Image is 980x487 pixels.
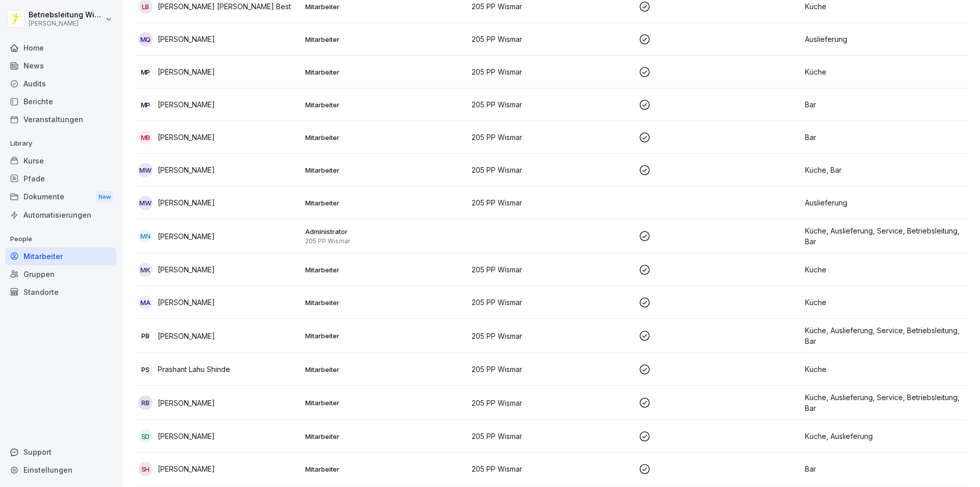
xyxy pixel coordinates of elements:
p: 205 PP Wismar [472,132,630,143]
div: Dokumente [5,188,116,206]
a: Kurse [5,152,116,170]
p: Betriebsleitung Wismar [29,11,103,19]
p: Küche [805,297,964,308]
p: Mitarbeiter [305,2,464,11]
p: 205 PP Wismar [472,197,630,208]
p: Mitarbeiter [305,265,464,274]
p: Küche [805,264,964,275]
p: Küche, Auslieferung [805,431,964,442]
p: 205 PP Wismar [472,99,630,110]
div: MA [138,295,153,310]
p: 205 PP Wismar [472,364,630,375]
p: 205 PP Wismar [472,331,630,341]
a: Gruppen [5,265,116,283]
a: Standorte [5,283,116,301]
div: MB [138,130,153,145]
div: SH [138,462,153,476]
p: 205 PP Wismar [305,237,464,245]
p: 205 PP Wismar [472,297,630,308]
p: Mitarbeiter [305,35,464,44]
div: MP [138,98,153,112]
div: MW [138,196,153,210]
div: New [96,191,113,203]
p: Mitarbeiter [305,298,464,307]
p: 205 PP Wismar [472,1,630,12]
a: Mitarbeiter [5,247,116,265]
p: [PERSON_NAME] [158,431,215,442]
p: Küche, Bar [805,165,964,175]
p: [PERSON_NAME] [158,331,215,341]
p: Administrator [305,227,464,236]
p: Mitarbeiter [305,100,464,109]
p: [PERSON_NAME] [158,99,215,110]
p: [PERSON_NAME] [158,231,215,242]
p: [PERSON_NAME] [158,34,215,44]
div: MN [138,229,153,243]
p: 205 PP Wismar [472,165,630,175]
p: [PERSON_NAME] [158,132,215,143]
p: 205 PP Wismar [472,264,630,275]
p: [PERSON_NAME] [158,398,215,408]
p: Bar [805,99,964,110]
p: Bar [805,132,964,143]
p: People [5,231,116,247]
p: Mitarbeiter [305,166,464,175]
div: RB [138,396,153,410]
div: MP [138,65,153,79]
a: Home [5,39,116,57]
div: PS [138,362,153,377]
p: [PERSON_NAME] [158,264,215,275]
p: Küche, Auslieferung, Service, Betriebsleitung, Bar [805,225,964,247]
p: [PERSON_NAME] [158,297,215,308]
p: Auslieferung [805,34,964,44]
p: [PERSON_NAME] [PERSON_NAME] Best [158,1,291,12]
p: [PERSON_NAME] [29,20,103,27]
p: Mitarbeiter [305,67,464,77]
div: Support [5,443,116,461]
a: DokumenteNew [5,188,116,206]
a: Automatisierungen [5,206,116,224]
a: Audits [5,75,116,92]
p: Mitarbeiter [305,198,464,207]
p: 205 PP Wismar [472,34,630,44]
a: News [5,57,116,75]
p: Mitarbeiter [305,331,464,340]
p: Küche [805,1,964,12]
p: Mitarbeiter [305,465,464,474]
p: [PERSON_NAME] [158,197,215,208]
a: Berichte [5,92,116,110]
p: Küche [805,364,964,375]
p: [PERSON_NAME] [158,66,215,77]
p: Mitarbeiter [305,133,464,142]
div: SD [138,429,153,444]
p: Mitarbeiter [305,365,464,374]
p: Bar [805,463,964,474]
div: PB [138,329,153,343]
p: Prashant Lahu Shinde [158,364,230,375]
div: MQ [138,32,153,47]
p: 205 PP Wismar [472,66,630,77]
a: Veranstaltungen [5,110,116,128]
p: 205 PP Wismar [472,463,630,474]
a: Einstellungen [5,461,116,479]
p: 205 PP Wismar [472,431,630,442]
p: [PERSON_NAME] [158,463,215,474]
div: MW [138,163,153,177]
p: Auslieferung [805,197,964,208]
a: Pfade [5,170,116,188]
div: MK [138,263,153,277]
p: Küche [805,66,964,77]
p: Library [5,135,116,152]
p: 205 PP Wismar [472,398,630,408]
